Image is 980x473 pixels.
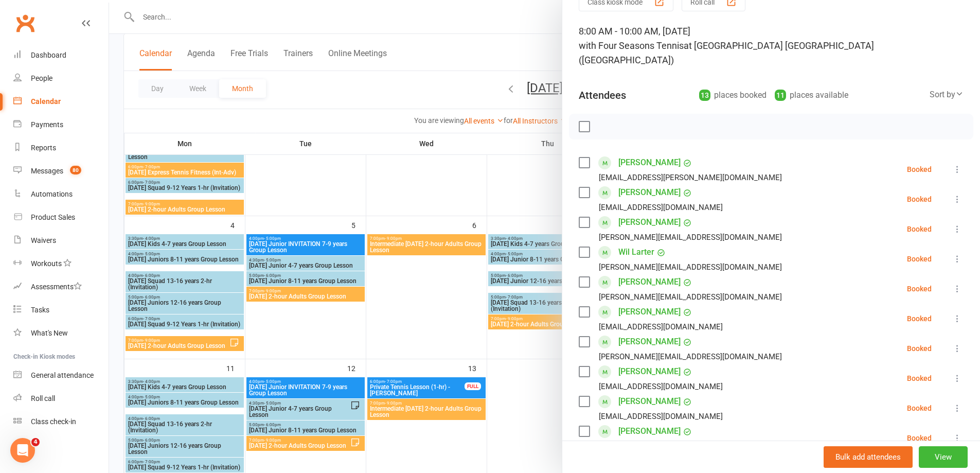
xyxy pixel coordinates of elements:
div: Sort by [930,88,964,101]
a: [PERSON_NAME] [618,423,681,440]
a: [PERSON_NAME] [618,363,681,380]
div: Waivers [31,236,56,244]
a: General attendance kiosk mode [13,364,109,387]
div: Calendar [31,97,61,106]
div: places booked [699,88,767,102]
button: View [919,446,968,468]
a: Wil Larter [618,244,654,260]
div: General attendance [31,371,94,379]
div: Booked [907,255,932,262]
a: Reports [13,136,109,160]
div: [PERSON_NAME][EMAIL_ADDRESS][DOMAIN_NAME] [599,290,782,304]
iframe: Intercom live chat [10,438,35,463]
a: Roll call [13,387,109,410]
div: Booked [907,285,932,292]
a: Product Sales [13,206,109,229]
a: [PERSON_NAME] [618,274,681,290]
span: 80 [70,166,81,174]
div: [EMAIL_ADDRESS][PERSON_NAME][DOMAIN_NAME] [599,171,782,184]
span: with Four Seasons Tennis [579,40,684,51]
div: [PERSON_NAME][EMAIL_ADDRESS][DOMAIN_NAME] [599,350,782,363]
div: Booked [907,315,932,322]
a: [PERSON_NAME] [618,334,681,350]
a: Tasks [13,299,109,322]
a: What's New [13,322,109,345]
div: Payments [31,120,63,129]
a: [PERSON_NAME] [618,393,681,410]
div: [EMAIL_ADDRESS][DOMAIN_NAME] [599,320,723,334]
a: Payments [13,113,109,136]
a: Calendar [13,90,109,113]
a: Automations [13,183,109,206]
a: Workouts [13,252,109,275]
div: Dashboard [31,51,66,59]
div: places available [775,88,848,102]
div: Tasks [31,306,49,314]
a: Class kiosk mode [13,410,109,433]
a: [PERSON_NAME] [618,304,681,320]
div: Attendees [579,88,626,102]
div: Booked [907,405,932,412]
div: [EMAIL_ADDRESS][DOMAIN_NAME] [599,201,723,214]
a: Messages 80 [13,160,109,183]
div: [PERSON_NAME][EMAIL_ADDRESS][DOMAIN_NAME] [599,260,782,274]
div: [EMAIL_ADDRESS][DOMAIN_NAME] [599,410,723,423]
div: Booked [907,434,932,442]
div: What's New [31,329,68,337]
div: 8:00 AM - 10:00 AM, [DATE] [579,24,964,67]
div: [PERSON_NAME][EMAIL_ADDRESS][DOMAIN_NAME] [599,231,782,244]
a: Assessments [13,275,109,299]
div: Messages [31,167,63,175]
a: [PERSON_NAME] [618,154,681,171]
span: at [GEOGRAPHIC_DATA] [GEOGRAPHIC_DATA] ([GEOGRAPHIC_DATA]) [579,40,874,65]
div: Automations [31,190,73,198]
div: Reports [31,144,56,152]
div: [EMAIL_ADDRESS][DOMAIN_NAME] [599,380,723,393]
a: [PERSON_NAME] [618,184,681,201]
div: Booked [907,196,932,203]
div: Roll call [31,394,55,402]
div: Booked [907,225,932,233]
a: People [13,67,109,90]
div: Workouts [31,259,62,268]
button: Bulk add attendees [824,446,913,468]
div: Booked [907,375,932,382]
a: Waivers [13,229,109,252]
div: 13 [699,90,710,101]
span: 4 [31,438,40,446]
div: Assessments [31,283,82,291]
div: Booked [907,345,932,352]
a: Clubworx [12,10,38,36]
div: [EMAIL_ADDRESS][DOMAIN_NAME] [599,440,723,453]
div: 11 [775,90,786,101]
a: [PERSON_NAME] [618,214,681,231]
div: Class check-in [31,417,76,426]
div: People [31,74,52,82]
div: Product Sales [31,213,75,221]
div: Booked [907,166,932,173]
a: Dashboard [13,44,109,67]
